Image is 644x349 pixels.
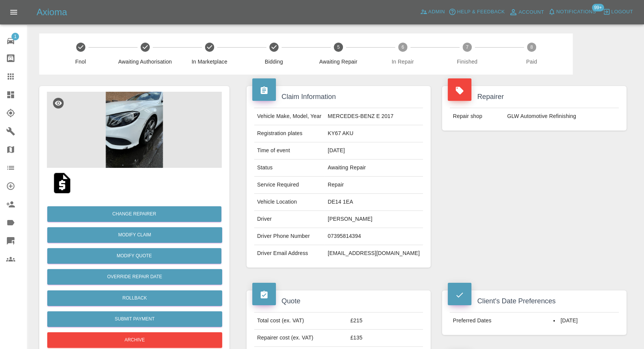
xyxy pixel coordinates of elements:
[325,159,423,177] td: Awaiting Repair
[5,3,23,21] button: Open drawer
[47,92,222,168] img: e7dc8b70-9ef3-4d4c-8d7f-f2b39f8cbeef
[252,92,425,102] h4: Claim Information
[47,206,221,222] button: Change Repairer
[373,58,432,65] span: In Repair
[254,245,325,262] td: Driver Email Address
[37,6,67,18] h5: Axioma
[325,142,423,159] td: [DATE]
[450,312,550,329] td: Preferred Dates
[325,194,423,211] td: DE14 1EA
[254,211,325,228] td: Driver
[447,6,506,18] button: Help & Feedback
[116,58,174,65] span: Awaiting Authorisation
[546,6,598,18] button: Notifications
[347,312,423,330] td: £215
[457,8,505,16] span: Help & Feedback
[47,269,222,285] button: Override Repair Date
[11,33,19,40] span: 1
[325,125,423,142] td: KY67 AKU
[47,290,222,306] button: Rollback
[519,8,544,17] span: Account
[254,330,348,347] td: Repairer cost (ex. VAT)
[254,194,325,211] td: Vehicle Location
[252,296,425,306] h4: Quote
[504,108,619,125] td: GLW Automotive Refinishing
[556,8,596,16] span: Notifications
[418,6,447,18] a: Admin
[438,58,496,65] span: Finished
[50,171,74,195] img: qt_1RzwUUA4aDea5wMjGhDxA5ar
[450,108,504,125] td: Repair shop
[309,58,367,65] span: Awaiting Repair
[507,6,546,18] a: Account
[180,58,239,65] span: In Marketplace
[448,296,621,306] h4: Client's Date Preferences
[337,45,340,50] text: 5
[601,6,635,18] button: Logout
[592,4,604,11] span: 99+
[325,177,423,194] td: Repair
[553,317,616,325] li: [DATE]
[428,8,445,16] span: Admin
[325,211,423,228] td: [PERSON_NAME]
[254,142,325,159] td: Time of event
[325,245,423,262] td: [EMAIL_ADDRESS][DOMAIN_NAME]
[254,125,325,142] td: Registration plates
[47,248,221,264] button: Modify Quote
[254,312,348,330] td: Total cost (ex. VAT)
[611,8,633,16] span: Logout
[47,332,222,348] button: Archive
[466,45,468,50] text: 7
[347,330,423,347] td: £135
[530,45,533,50] text: 8
[245,58,303,65] span: Bidding
[47,227,222,243] a: Modify Claim
[325,228,423,245] td: 07395814394
[47,311,222,327] button: Submit Payment
[254,177,325,194] td: Service Required
[448,92,621,102] h4: Repairer
[325,108,423,125] td: MERCEDES-BENZ E 2017
[502,58,561,65] span: Paid
[401,45,404,50] text: 6
[51,58,110,65] span: Fnol
[254,228,325,245] td: Driver Phone Number
[254,159,325,177] td: Status
[254,108,325,125] td: Vehicle Make, Model, Year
